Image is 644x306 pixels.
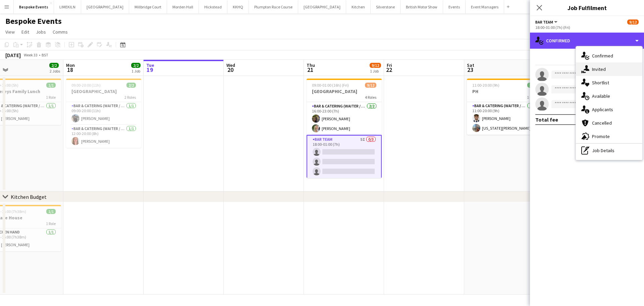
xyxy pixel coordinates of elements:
[307,79,382,178] app-job-card: 09:00-01:00 (16h) (Fri)9/12[GEOGRAPHIC_DATA]4 Roles[PERSON_NAME][PERSON_NAME][PERSON_NAME]Bar & C...
[66,62,75,68] span: Mon
[535,25,639,30] div: 18:00-01:00 (7h) (Fri)
[66,102,141,125] app-card-role: Bar & Catering (Waiter / waitress)1/109:00-20:00 (11h)[PERSON_NAME]
[46,209,56,214] span: 1/1
[126,83,136,88] span: 2/2
[131,69,140,74] div: 1 Job
[467,102,542,135] app-card-role: Bar & Catering (Waiter / waitress)2/211:00-20:00 (9h)[PERSON_NAME][US_STATE][PERSON_NAME]
[307,135,382,179] app-card-role: Bar Team5I0/318:00-01:00 (7h)
[225,66,235,74] span: 20
[19,28,32,36] a: Edit
[42,52,48,57] div: BST
[50,28,70,36] a: Comms
[124,95,136,100] span: 2 Roles
[66,88,141,94] h3: [GEOGRAPHIC_DATA]
[66,125,141,148] app-card-role: Bar & Catering (Waiter / waitress)1/112:00-20:00 (8h)[PERSON_NAME]
[370,69,381,74] div: 1 Job
[36,29,46,35] span: Jobs
[576,103,642,116] div: Applicants
[5,16,62,26] h1: Bespoke Events
[71,83,101,88] span: 09:00-20:00 (11h)
[576,89,642,103] div: Available
[199,0,227,13] button: Hickstead
[307,102,382,135] app-card-role: Bar & Catering (Waiter / waitress)2/216:00-23:00 (7h)[PERSON_NAME][PERSON_NAME]
[346,0,371,13] button: Kitchen
[535,19,558,25] button: Bar Team
[466,0,504,13] button: Event Managers
[365,83,376,88] span: 9/12
[65,66,75,74] span: 18
[66,79,141,148] app-job-card: 09:00-20:00 (11h)2/2[GEOGRAPHIC_DATA]2 RolesBar & Catering (Waiter / waitress)1/109:00-20:00 (11h...
[535,19,553,25] span: Bar Team
[370,63,381,68] span: 9/12
[365,95,376,100] span: 4 Roles
[46,221,56,226] span: 1 Role
[400,0,443,13] button: British Motor Show
[54,0,81,13] button: LIMEKILN
[576,62,642,76] div: Invited
[5,29,15,35] span: View
[21,29,29,35] span: Edit
[386,66,392,74] span: 22
[226,62,235,68] span: Wed
[53,29,68,35] span: Comms
[576,116,642,130] div: Cancelled
[298,0,346,13] button: [GEOGRAPHIC_DATA]
[5,52,21,58] div: [DATE]
[312,83,349,88] span: 09:00-01:00 (16h) (Fri)
[131,63,141,68] span: 2/2
[145,66,154,74] span: 19
[14,0,54,13] button: Bespoke Events
[371,0,400,13] button: Silverstone
[307,62,315,68] span: Thu
[527,83,537,88] span: 2/2
[467,79,542,135] app-job-card: 11:00-20:00 (9h)2/2PH1 RoleBar & Catering (Waiter / waitress)2/211:00-20:00 (9h)[PERSON_NAME][US_...
[227,0,249,13] button: KKHQ
[576,49,642,62] div: Confirmed
[167,0,199,13] button: Morden Hall
[22,52,39,57] span: Week 33
[530,3,644,12] h3: Job Fulfilment
[50,69,60,74] div: 2 Jobs
[467,88,542,94] h3: PH
[46,95,56,100] span: 1 Role
[306,66,315,74] span: 21
[627,19,639,25] span: 9/12
[472,83,499,88] span: 11:00-20:00 (9h)
[387,62,392,68] span: Fri
[49,63,59,68] span: 2/2
[129,0,167,13] button: Millbridge Court
[33,28,49,36] a: Jobs
[3,28,17,36] a: View
[467,62,474,68] span: Sat
[527,95,537,100] span: 1 Role
[576,76,642,89] div: Shortlist
[443,0,466,13] button: Events
[146,62,154,68] span: Tue
[530,33,644,49] div: Confirmed
[535,116,558,123] div: Total fee
[249,0,298,13] button: Plumpton Race Course
[307,88,382,94] h3: [GEOGRAPHIC_DATA]
[576,130,642,143] div: Promote
[11,193,47,200] div: Kitchen Budget
[576,144,642,157] div: Job Details
[466,66,474,74] span: 23
[46,83,56,88] span: 1/1
[81,0,129,13] button: [GEOGRAPHIC_DATA]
